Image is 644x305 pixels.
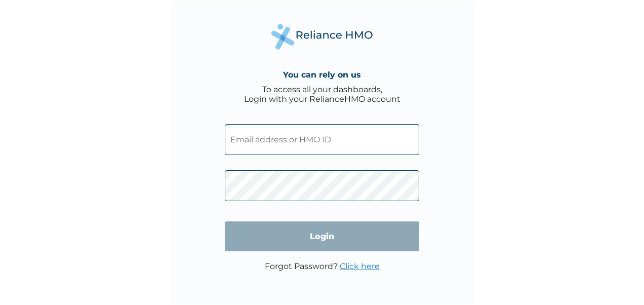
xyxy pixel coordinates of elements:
a: Click here [340,261,380,271]
input: Login [225,221,419,251]
p: Forgot Password? [265,261,380,271]
div: To access all your dashboards, Login with your RelianceHMO account [244,85,400,104]
img: Reliance Health's Logo [271,24,373,50]
h4: You can rely on us [283,70,361,80]
input: Email address or HMO ID [225,124,419,155]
